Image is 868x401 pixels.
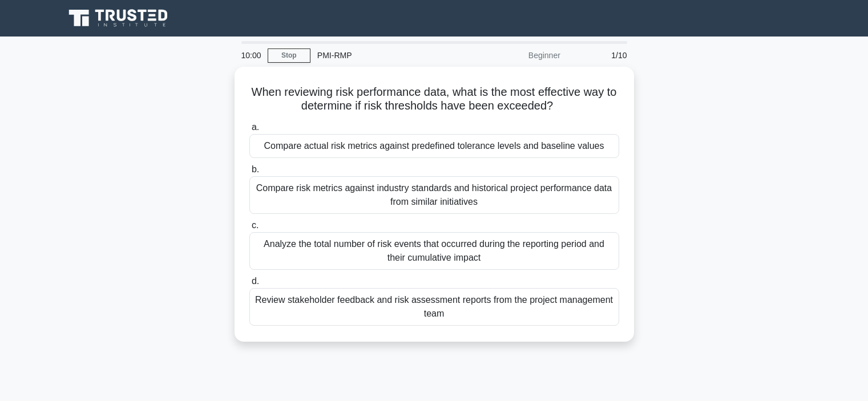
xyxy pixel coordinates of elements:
[268,48,310,63] a: Stop
[249,232,619,270] div: Analyze the total number of risk events that occurred during the reporting period and their cumul...
[249,134,619,158] div: Compare actual risk metrics against predefined tolerance levels and baseline values
[467,44,567,67] div: Beginner
[248,85,620,114] h5: When reviewing risk performance data, what is the most effective way to determine if risk thresho...
[252,122,259,132] span: a.
[235,44,268,67] div: 10:00
[252,164,259,174] span: b.
[567,44,634,67] div: 1/10
[310,44,467,67] div: PMI-RMP
[252,220,259,230] span: c.
[249,288,619,326] div: Review stakeholder feedback and risk assessment reports from the project management team
[252,276,259,286] span: d.
[249,176,619,214] div: Compare risk metrics against industry standards and historical project performance data from simi...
